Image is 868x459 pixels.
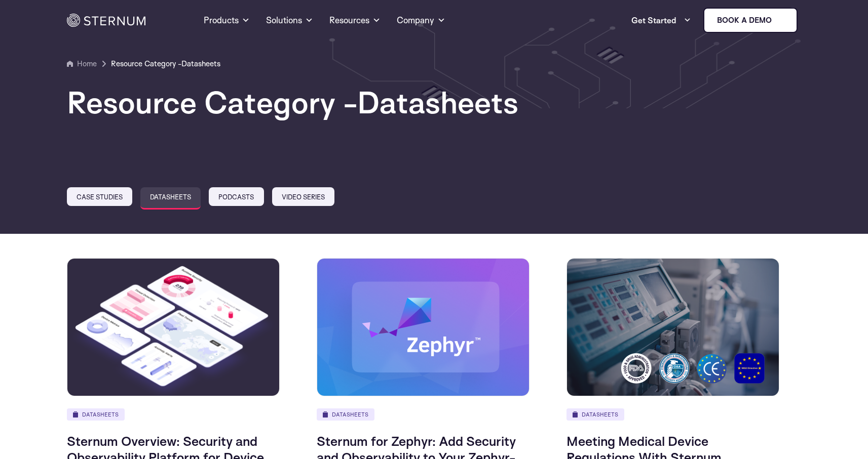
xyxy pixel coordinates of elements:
[67,58,97,70] a: Home
[140,187,201,210] a: Datasheets
[209,187,263,206] a: Podcasts
[567,408,624,421] a: Datasheets
[317,408,374,421] a: Datasheets
[776,16,784,24] img: sternum iot
[567,258,779,397] img: Meeting Medical Device Regulations With Sternum
[272,187,334,206] a: Video Series
[323,411,328,418] img: datasheet.svg
[631,10,691,30] a: Get Started
[111,58,220,70] a: Resource Category -Datasheets
[67,187,132,206] a: Case Studies
[67,408,125,421] a: Datasheets
[317,258,530,397] img: Sternum for Zephyr: Add Security and Observability to Your Zephyr-operated Device
[266,2,313,38] a: Solutions
[573,411,578,418] img: datasheet.svg
[397,2,445,38] a: Company
[73,411,78,418] img: datasheet.svg
[329,2,381,38] a: Resources
[357,83,518,121] span: Datasheets
[67,258,280,397] img: Sternum Overview: Security and Observability Platform for Device Manufacturers
[181,59,220,68] span: Datasheets
[703,8,798,33] a: Book a demo
[67,86,802,118] h1: Resource Category -
[204,2,250,38] a: Products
